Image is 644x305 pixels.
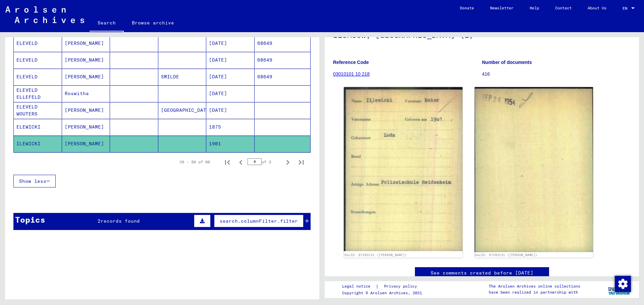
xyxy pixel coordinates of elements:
[344,253,407,257] a: DocID: 67493131 ([PERSON_NAME])
[255,35,311,52] mat-cell: 68649
[206,69,255,85] mat-cell: [DATE]
[206,52,255,68] mat-cell: [DATE]
[14,119,62,135] mat-cell: ELEWICKI
[14,52,62,68] mat-cell: ELEVELD
[14,136,62,152] mat-cell: ILEWICKI
[220,218,298,224] span: search.columnFilter.filter
[62,85,110,102] mat-cell: Roswitha
[62,119,110,135] mat-cell: [PERSON_NAME]
[489,289,580,295] p: have been realized in partnership with
[14,69,62,85] mat-cell: ELEVELD
[344,87,463,251] img: 001.jpg
[179,159,210,165] div: 26 – 50 of 60
[294,155,308,169] button: Last page
[62,102,110,119] mat-cell: [PERSON_NAME]
[15,214,45,226] div: Topics
[607,281,632,298] img: yv_logo.png
[206,136,255,152] mat-cell: 1901
[255,52,311,68] mat-cell: 68649
[475,253,537,257] a: DocID: 67493131 ([PERSON_NAME])
[333,71,370,77] a: 03010101 10 218
[14,85,62,102] mat-cell: ELEVELD ELLEFELD
[342,283,425,290] div: |
[206,102,255,119] mat-cell: [DATE]
[62,69,110,85] mat-cell: [PERSON_NAME]
[19,178,46,184] span: Show less
[333,60,369,65] b: Reference Code
[379,283,425,290] a: Privacy policy
[234,155,248,169] button: Previous page
[482,71,631,78] p: 416
[158,69,207,85] mat-cell: SMILDE
[14,102,62,119] mat-cell: ELEVELD WOUTERS
[475,87,593,252] img: 002.jpg
[623,6,627,11] mat-select-trigger: EN
[281,155,294,169] button: Next page
[158,102,207,119] mat-cell: [GEOGRAPHIC_DATA]
[221,155,234,169] button: First page
[13,175,56,187] button: Show less
[5,6,84,23] img: Arolsen_neg.svg
[62,136,110,152] mat-cell: [PERSON_NAME]
[101,218,140,224] span: records found
[255,69,311,85] mat-cell: 68649
[14,35,62,52] mat-cell: ELEVELD
[90,15,124,32] a: Search
[482,60,532,65] b: Number of documents
[206,119,255,135] mat-cell: 1875
[98,218,101,224] span: 2
[206,35,255,52] mat-cell: [DATE]
[342,283,376,290] a: Legal notice
[62,35,110,52] mat-cell: [PERSON_NAME]
[248,159,281,165] div: of 3
[206,85,255,102] mat-cell: [DATE]
[614,276,631,292] div: Zustimmung ändern
[431,270,533,277] a: See comments created before [DATE]
[342,290,425,296] p: Copyright © Arolsen Archives, 2021
[62,52,110,68] mat-cell: [PERSON_NAME]
[489,283,580,289] p: The Arolsen Archives online collections
[615,276,631,292] img: Zustimmung ändern
[214,215,304,227] button: search.columnFilter.filter
[124,15,182,31] a: Browse archive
